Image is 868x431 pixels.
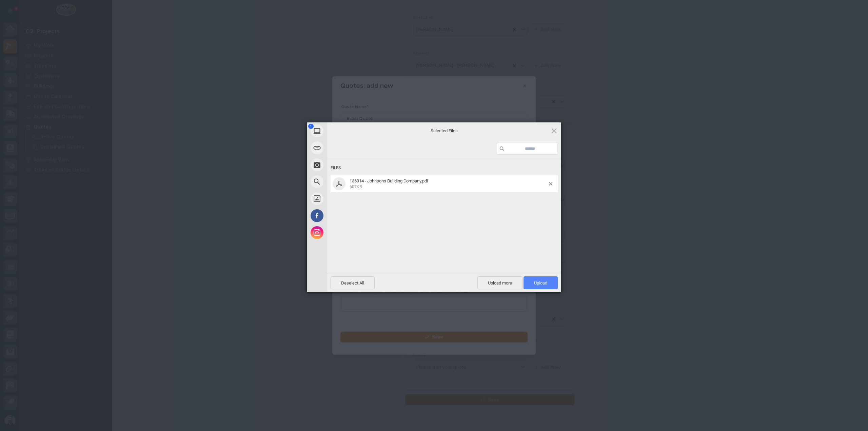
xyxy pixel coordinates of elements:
[376,128,512,134] span: Selected Files
[350,184,362,189] span: 607KB
[307,224,388,241] div: Instagram
[307,207,388,224] div: Facebook
[331,276,375,289] span: Deselect All
[331,162,558,174] div: Files
[534,280,547,286] span: Upload
[550,127,558,134] span: Click here or hit ESC to close picker
[477,276,522,289] span: Upload more
[307,173,388,190] div: Web Search
[307,190,388,207] div: Unsplash
[308,124,314,129] span: 1
[350,178,429,183] span: 136914 - Johnsons Building Company.pdf
[524,276,558,289] span: Upload
[307,122,388,139] div: My Device
[307,139,388,156] div: Link (URL)
[348,178,549,190] span: 136914 - Johnsons Building Company.pdf
[307,156,388,173] div: Take Photo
